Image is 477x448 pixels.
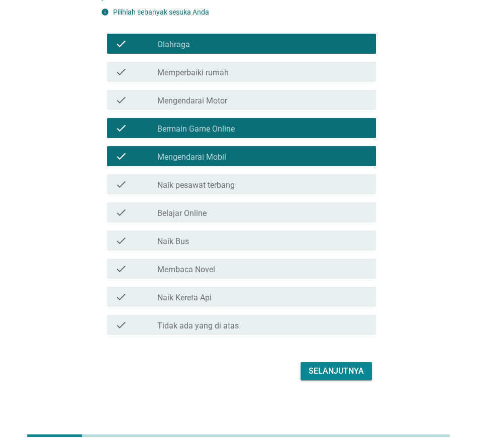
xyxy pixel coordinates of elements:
[157,293,212,303] label: Naik Kereta Api
[115,66,127,78] i: check
[157,68,229,78] label: Memperbaiki rumah
[157,96,227,106] label: Mengendarai Motor
[157,237,189,247] label: Naik Bus
[115,122,127,134] i: check
[113,8,209,16] label: Pilihlah sebanyak sesuka Anda
[115,206,127,218] i: check
[157,265,215,275] label: Membaca Novel
[115,291,127,303] i: check
[157,208,207,218] label: Belajar Online
[115,150,127,162] i: check
[101,8,109,16] i: info
[157,152,226,162] label: Mengendarai Mobil
[309,365,364,377] div: Selanjutnya
[157,180,235,190] label: Naik pesawat terbang
[115,235,127,247] i: check
[115,319,127,331] i: check
[115,178,127,190] i: check
[157,40,190,50] label: Olahraga
[301,362,372,380] button: Selanjutnya
[157,124,235,134] label: Bermain Game Online
[157,321,239,331] label: Tidak ada yang di atas
[115,263,127,275] i: check
[115,38,127,50] i: check
[115,94,127,106] i: check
